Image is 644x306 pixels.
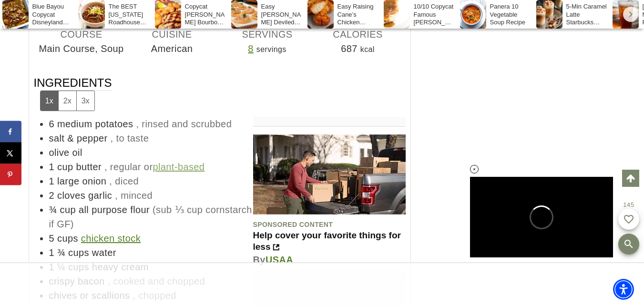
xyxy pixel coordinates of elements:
span: Main Course, Soup [36,41,127,56]
span: (sub ⅓ cup cornstarch if GF) [49,204,252,229]
span: butter [76,162,102,172]
span: cups [57,233,78,244]
span: cups [68,247,89,258]
div: Accessibility Menu [613,279,634,300]
a: 3rd party ad, opens in a new window [266,255,293,265]
span: Servings [222,27,313,41]
span: 1 [49,162,55,172]
span: cup [57,162,73,172]
span: 1 ¼ [49,262,66,272]
span: ¾ [49,204,57,215]
span: Course [36,27,127,41]
span: , rinsed and scrubbed [136,119,232,129]
span: 1 [49,176,55,186]
button: Adjust servings by 2x [58,91,76,111]
span: Calories [313,27,403,41]
a: 3rd party ad, opens in a new window [253,230,406,253]
span: 6 [49,119,55,129]
span: Ingredients [34,75,112,111]
span: 2 [49,190,55,201]
a: 3rd party ad, opens in a new window [253,132,406,217]
span: , minced [115,190,153,201]
a: Adjust recipe servings [248,43,254,54]
span: American [127,41,217,56]
span: salt & pepper [49,133,108,143]
span: medium [57,119,92,129]
span: kcal [360,45,375,53]
span: servings [256,45,286,53]
span: cloves [57,190,85,201]
span: olive oil [49,147,82,158]
span: 5 [49,233,55,244]
span: garlic [88,190,112,201]
img: Help cover your favorite things for less [253,132,406,217]
a: chicken stock [81,233,141,244]
span: , to taste [111,133,149,143]
button: Adjust servings by 3x [76,91,94,111]
span: water [92,247,116,258]
span: , diced [109,176,139,186]
span: all purpose flour [79,204,150,215]
button: Adjust servings by 1x [41,91,58,111]
span: Cuisine [127,27,217,41]
iframe: Advertisement [149,263,496,306]
span: onion [82,176,106,186]
span: Sponsored Content [253,221,333,228]
span: cup [60,204,76,215]
span: potatoes [95,119,133,129]
a: Scroll to top [622,170,639,187]
p: By [253,253,406,267]
span: large [57,176,79,186]
span: cups [68,262,89,272]
a: plant-based [153,162,204,172]
span: , regular or [104,162,204,172]
span: heavy cream [92,262,149,272]
h3: Help cover your favorite things for less [253,230,406,253]
iframe: Advertisement [454,48,606,71]
span: 1 ¾ [49,247,66,258]
span: 687 [341,43,358,54]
